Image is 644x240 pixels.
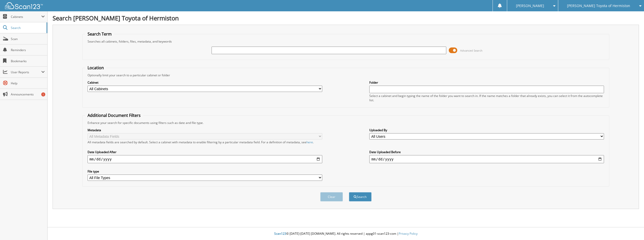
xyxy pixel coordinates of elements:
label: Date Uploaded After [88,150,322,154]
span: Search [11,26,44,30]
a: here [306,140,313,144]
label: Folder [369,80,604,85]
button: Search [349,192,372,201]
span: Scan [11,37,45,41]
input: end [369,155,604,163]
span: Bookmarks [11,59,45,63]
div: All metadata fields are searched by default. Select a cabinet with metadata to enable filtering b... [88,140,322,144]
span: Help [11,81,45,85]
label: Date Uploaded Before [369,150,604,154]
div: © [DATE]-[DATE] [DOMAIN_NAME]. All rights reserved | appg01-scan123-com | [48,228,644,240]
div: Enhance your search for specific documents using filters such as date and file type. [85,121,607,125]
img: scan123-logo-white.svg [5,2,43,9]
label: Uploaded By [369,128,604,132]
div: 1 [41,92,45,96]
h1: Search [PERSON_NAME] Toyota of Hermiston [53,14,639,22]
label: Metadata [88,128,322,132]
span: Advanced Search [460,49,482,52]
div: Select a cabinet and begin typing the name of the folder you want to search in. If the name match... [369,94,604,102]
label: Cabinet [88,80,322,85]
span: [PERSON_NAME] [516,4,544,7]
div: Optionally limit your search to a particular cabinet or folder [85,73,607,77]
legend: Additional Document Filters [85,113,143,118]
a: Privacy Policy [399,231,418,236]
button: Clear [320,192,343,201]
label: File type [88,169,322,174]
span: Scan123 [274,231,286,236]
span: User Reports [11,70,41,74]
div: Searches all cabinets, folders, files, metadata, and keywords [85,39,607,44]
input: start [88,155,322,163]
span: Reminders [11,48,45,52]
legend: Search Term [85,31,114,37]
span: Cabinets [11,15,41,19]
legend: Location [85,65,106,71]
span: Announcements [11,92,45,96]
span: [PERSON_NAME] Toyota of Hermiston [567,4,630,7]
